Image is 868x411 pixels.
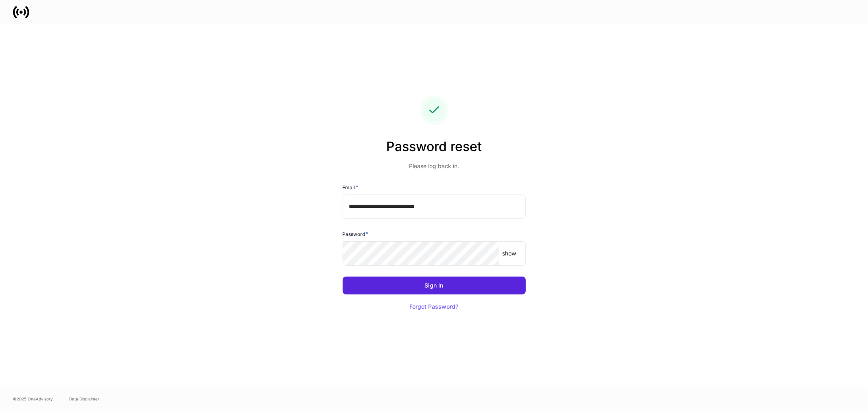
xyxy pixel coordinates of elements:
p: Please log back in. [343,162,526,170]
button: Sign In [343,277,526,294]
div: Sign In [425,283,444,288]
div: Forgot Password? [410,304,459,309]
a: Data Disclaimer [69,396,99,402]
h6: Password [343,230,369,238]
span: © 2025 OneAdvisory [13,396,53,402]
p: show [502,249,516,257]
h2: Password reset [343,138,526,162]
h6: Email [343,183,359,191]
button: Forgot Password? [400,298,469,316]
